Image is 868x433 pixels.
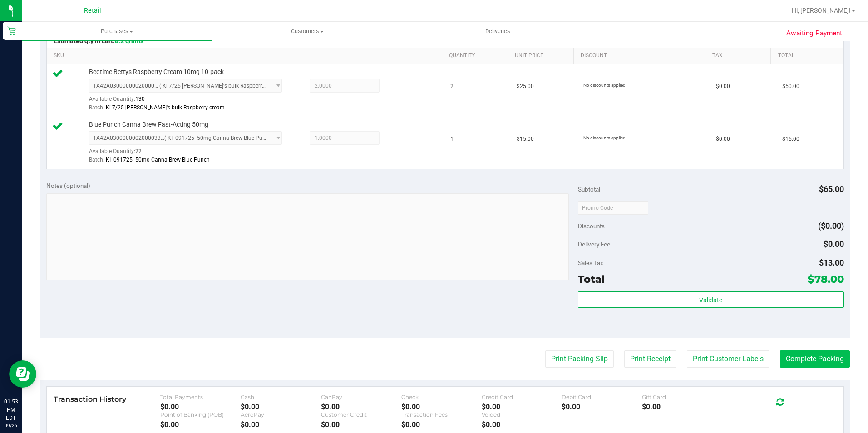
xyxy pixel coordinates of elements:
input: Promo Code [578,201,648,215]
div: CanPay [321,394,401,400]
button: Print Receipt [624,350,676,368]
span: Notes (optional) [46,182,90,189]
span: KI- 091725- 50mg Canna Brew Blue Punch [106,157,210,163]
a: Discount [581,52,701,59]
button: Validate [578,291,844,308]
div: Debit Card [562,394,642,400]
div: Cash [241,394,321,400]
button: Complete Packing [780,350,850,368]
div: $0.00 [241,403,321,411]
div: $0.00 [321,420,401,429]
a: Unit Price [515,52,570,59]
a: Purchases [22,22,212,41]
span: Subtotal [578,186,600,193]
span: Total [578,273,605,285]
iframe: Resource center [9,360,36,388]
span: Batch: [89,104,104,111]
div: Available Quantity: [89,145,292,162]
div: Voided [482,411,562,418]
div: Total Payments [160,394,241,400]
span: Purchases [22,27,212,35]
div: $0.00 [401,420,482,429]
span: 22 [135,148,142,154]
div: Available Quantity: [89,93,292,110]
inline-svg: Retail [7,26,16,35]
span: 1 [450,135,454,143]
span: $13.00 [819,258,844,267]
div: $0.00 [482,420,562,429]
span: Retail [84,7,101,15]
span: Batch: [89,157,104,163]
div: $0.00 [401,403,482,411]
span: No discounts applied [583,83,626,88]
span: $0.00 [716,135,730,143]
div: $0.00 [642,403,722,411]
div: $0.00 [241,420,321,429]
span: $0.00 [716,82,730,91]
span: Sales Tax [578,259,603,266]
a: Deliveries [403,22,593,41]
span: 2 [450,82,454,91]
div: $0.00 [482,403,562,411]
span: Customers [212,27,402,35]
div: Gift Card [642,394,722,400]
button: Print Customer Labels [687,350,769,368]
span: Blue Punch Canna Brew Fast-Acting 50mg [89,120,208,129]
div: $0.00 [160,420,241,429]
div: Credit Card [482,394,562,400]
a: Tax [712,52,767,59]
span: Validate [699,296,722,304]
span: Discounts [578,218,605,234]
span: Deliveries [473,27,523,35]
span: $65.00 [819,184,844,194]
span: $15.00 [517,135,534,143]
div: $0.00 [160,403,241,411]
p: 01:53 PM EDT [4,398,18,422]
a: Quantity [449,52,504,59]
a: SKU [54,52,438,59]
span: Bedtime Bettys Raspberry Cream 10mg 10-pack [89,68,224,76]
span: $50.00 [782,82,799,91]
span: Delivery Fee [578,241,610,248]
span: No discounts applied [583,135,626,140]
div: Transaction Fees [401,411,482,418]
span: Ki 7/25 [PERSON_NAME]'s bulk Raspberry cream [106,104,225,111]
span: $15.00 [782,135,799,143]
button: Print Packing Slip [545,350,614,368]
p: 09/26 [4,422,18,429]
span: $78.00 [808,273,844,285]
div: Check [401,394,482,400]
span: 130 [135,96,145,102]
span: Hi, [PERSON_NAME]! [792,7,851,14]
div: Point of Banking (POB) [160,411,241,418]
div: $0.00 [321,403,401,411]
span: ($0.00) [818,221,844,231]
a: Total [778,52,833,59]
div: AeroPay [241,411,321,418]
span: $0.00 [824,239,844,249]
a: Customers [212,22,402,41]
div: $0.00 [562,403,642,411]
div: Customer Credit [321,411,401,418]
span: Awaiting Payment [786,28,842,39]
span: $25.00 [517,82,534,91]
